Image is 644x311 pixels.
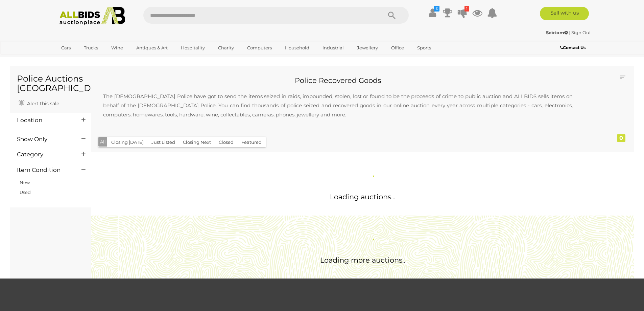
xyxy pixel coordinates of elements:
button: Just Listed [147,137,179,148]
a: Household [281,42,314,53]
a: [GEOGRAPHIC_DATA] [57,53,114,65]
a: Used [20,190,31,195]
a: Alert this sale [17,98,61,108]
div: 0 [617,134,625,142]
a: Cars [57,42,75,53]
a: Hospitality [176,42,209,53]
p: The [DEMOGRAPHIC_DATA] Police have got to send the items seized in raids, impounded, stolen, lost... [96,85,579,126]
a: Trucks [79,42,102,53]
a: New [20,180,30,185]
a: $ [428,7,438,19]
button: Closing [DATE] [107,137,148,148]
button: Featured [237,137,266,148]
h2: Police Recovered Goods [96,76,579,84]
a: Contact Us [560,44,587,51]
h1: Police Auctions [GEOGRAPHIC_DATA] [17,74,84,93]
a: Sebtom [546,30,569,35]
h4: Location [17,117,71,124]
button: Closed [215,137,238,148]
button: All [98,137,108,147]
a: Industrial [318,42,348,53]
a: Antiques & Art [132,42,172,53]
a: Sign Out [571,30,591,35]
a: Computers [243,42,276,53]
i: $ [434,6,439,12]
span: Loading more auctions.. [320,256,405,264]
a: Office [387,42,408,53]
a: Wine [107,42,127,53]
h4: Show Only [17,136,71,142]
a: Jewellery [353,42,382,53]
span: | [569,30,570,35]
button: Closing Next [179,137,215,148]
strong: Sebtom [546,30,568,35]
b: Contact Us [560,45,586,50]
a: Sell with us [540,7,589,20]
a: 1 [457,7,468,19]
span: Alert this sale [25,101,59,107]
h4: Category [17,151,71,158]
h4: Item Condition [17,167,71,173]
a: Sports [413,42,435,53]
img: Allbids.com.au [56,7,129,25]
span: Loading auctions... [330,193,395,201]
button: Search [375,7,409,24]
a: Charity [214,42,238,53]
i: 1 [464,6,469,12]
